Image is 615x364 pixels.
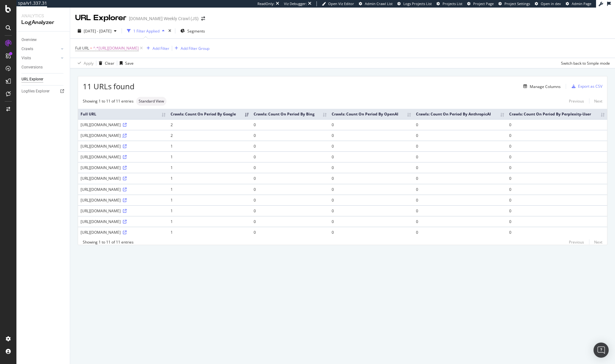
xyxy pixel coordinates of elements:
[561,61,610,66] div: Switch back to Simple mode
[168,119,251,130] td: 2
[168,141,251,151] td: 1
[507,119,607,130] td: 0
[329,151,413,162] td: 0
[75,45,89,51] span: Full URL
[329,109,413,119] th: Crawls: Count On Period By OpenAI: activate to sort column ascending
[413,151,507,162] td: 0
[81,176,166,181] div: [URL][DOMAIN_NAME]
[84,28,112,34] span: [DATE] - [DATE]
[133,28,160,34] div: 1 Filter Applied
[413,162,507,173] td: 0
[507,195,607,205] td: 0
[251,109,329,119] th: Crawls: Count On Period By Bing: activate to sort column ascending
[284,1,307,6] div: Viz Debugger:
[178,26,208,36] button: Segments
[329,141,413,151] td: 0
[21,76,43,83] div: URL Explorer
[168,216,251,227] td: 1
[21,88,50,95] div: Logfiles Explorer
[498,1,530,6] a: Project Settings
[21,19,65,26] div: LogAnalyzer
[507,141,607,151] td: 0
[21,13,65,19] div: Analytics
[187,28,205,34] span: Segments
[365,1,393,6] span: Admin Crawl List
[566,1,591,6] a: Admin Page
[125,61,134,66] div: Save
[84,61,93,66] div: Apply
[329,130,413,141] td: 0
[437,1,462,6] a: Projects List
[507,173,607,184] td: 0
[93,44,139,53] span: ^.*[URL][DOMAIN_NAME]
[181,46,209,51] div: Add Filter Group
[21,64,43,71] div: Conversions
[507,184,607,195] td: 0
[81,197,166,203] div: [URL][DOMAIN_NAME]
[251,227,329,238] td: 0
[75,13,126,23] div: URL Explorer
[504,1,530,6] span: Project Settings
[329,119,413,130] td: 0
[124,26,167,36] button: 1 Filter Applied
[21,37,65,43] a: Overview
[507,205,607,216] td: 0
[413,141,507,151] td: 0
[81,187,166,192] div: [URL][DOMAIN_NAME]
[257,1,274,6] div: ReadOnly:
[507,162,607,173] td: 0
[168,173,251,184] td: 1
[413,130,507,141] td: 0
[359,1,393,6] a: Admin Crawl List
[201,16,205,21] div: arrow-right-arrow-left
[578,84,602,89] div: Export as CSV
[168,109,251,119] th: Crawls: Count On Period By Google: activate to sort column ascending
[251,119,329,130] td: 0
[251,195,329,205] td: 0
[81,122,166,127] div: [URL][DOMAIN_NAME]
[507,151,607,162] td: 0
[413,173,507,184] td: 0
[251,141,329,151] td: 0
[413,119,507,130] td: 0
[168,195,251,205] td: 1
[21,46,59,52] a: Crawls
[117,58,134,68] button: Save
[413,195,507,205] td: 0
[413,109,507,119] th: Crawls: Count On Period By AnthropicAI: activate to sort column ascending
[329,227,413,238] td: 0
[329,173,413,184] td: 0
[129,15,199,22] div: [DOMAIN_NAME] Weekly Crawl (JS)
[328,1,354,6] span: Open Viz Editor
[329,184,413,195] td: 0
[251,184,329,195] td: 0
[75,26,119,36] button: [DATE] - [DATE]
[403,1,432,6] span: Logs Projects List
[81,208,166,214] div: [URL][DOMAIN_NAME]
[251,151,329,162] td: 0
[541,1,561,6] span: Open in dev
[329,195,413,205] td: 0
[21,76,65,83] a: URL Explorer
[139,99,164,103] span: Standard View
[168,151,251,162] td: 1
[81,144,166,149] div: [URL][DOMAIN_NAME]
[329,205,413,216] td: 0
[167,28,172,34] div: times
[168,162,251,173] td: 1
[329,162,413,173] td: 0
[172,44,209,52] button: Add Filter Group
[168,205,251,216] td: 1
[81,133,166,138] div: [URL][DOMAIN_NAME]
[105,61,114,66] div: Clear
[413,184,507,195] td: 0
[251,216,329,227] td: 0
[81,230,166,235] div: [URL][DOMAIN_NAME]
[535,1,561,6] a: Open in dev
[413,205,507,216] td: 0
[569,81,602,91] button: Export as CSV
[322,1,354,6] a: Open Viz Editor
[413,227,507,238] td: 0
[78,109,168,119] th: Full URL: activate to sort column ascending
[75,58,93,68] button: Apply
